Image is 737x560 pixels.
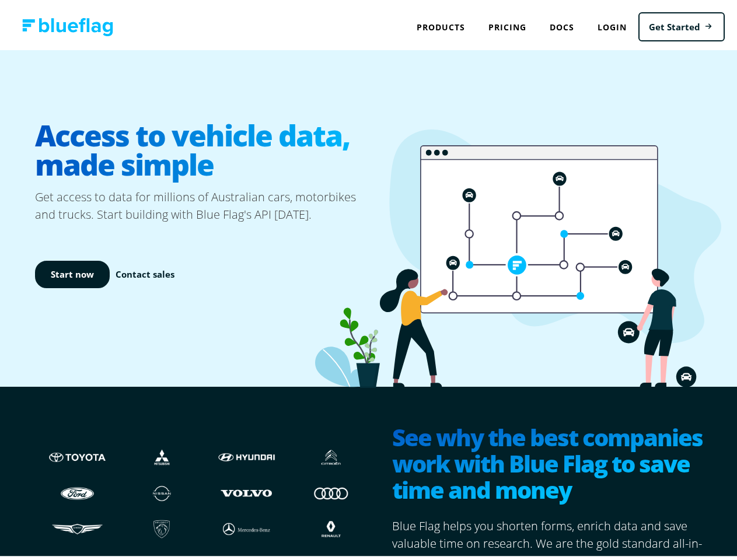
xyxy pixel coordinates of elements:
img: Mercedes logo [216,514,277,537]
img: Renault logo [301,514,362,537]
img: Peugeot logo [131,514,193,537]
img: Toyota logo [47,443,108,465]
a: Get Started [638,9,725,38]
img: Nissan logo [131,478,193,501]
div: Products [405,12,477,36]
p: Get access to data for millions of Australian cars, motorbikes and trucks. Start building with Bl... [35,185,373,220]
img: Hyundai logo [216,443,277,465]
a: Contact sales [116,264,174,278]
a: Start now [35,257,110,285]
img: Citroen logo [301,443,362,465]
img: Audi logo [301,478,362,501]
img: Genesis logo [47,514,108,537]
h1: Access to vehicle data, made simple [35,108,373,185]
h2: See why the best companies work with Blue Flag to save time and money [392,421,712,502]
img: Blue Flag logo [22,15,113,33]
img: Volvo logo [216,478,277,501]
a: Docs [538,12,586,36]
a: Login to Blue Flag application [586,12,638,36]
img: Ford logo [47,478,108,501]
a: Pricing [477,12,538,36]
img: Mistubishi logo [131,443,193,465]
